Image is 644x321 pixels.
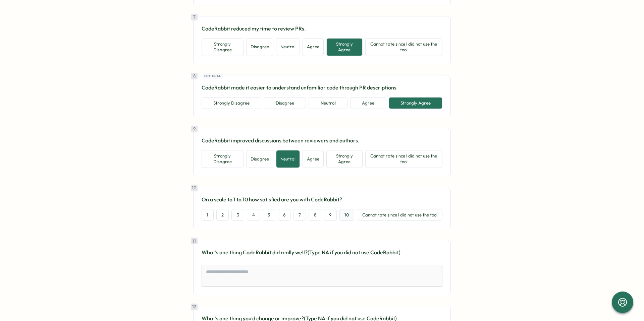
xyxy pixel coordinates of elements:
[324,209,337,221] button: 9
[202,209,214,221] button: 1
[202,136,442,145] p: CodeRabbit improved discussions between reviewers and authors.
[247,209,260,221] button: 4
[204,74,221,78] span: Optional
[202,38,244,56] button: Strongly Disagree
[326,150,363,168] button: Strongly Agree
[309,209,321,221] button: 8
[339,209,355,221] button: 10
[191,73,198,79] div: 8
[303,38,324,56] button: Agree
[191,126,198,132] div: 9
[202,24,442,33] p: CodeRabbit reduced my time to review PRs.
[191,238,198,244] div: 11
[231,209,244,221] button: 3
[191,304,198,310] div: 12
[263,209,275,221] button: 5
[389,97,442,109] button: Strongly Agree
[202,150,244,168] button: Strongly Disagree
[350,97,386,109] button: Agree
[191,14,198,20] div: 7
[309,97,347,109] button: Neutral
[276,38,300,56] button: Neutral
[202,83,442,92] p: CodeRabbit made it easier to understand unfamiliar code through PR descriptions
[216,209,229,221] button: 2
[293,209,306,221] button: 7
[365,150,442,168] button: Cannot rate since I did not use the tool
[365,38,442,56] button: Cannot rate since I did not use the tool
[276,150,300,168] button: Neutral
[246,150,273,168] button: Disagree
[278,209,291,221] button: 6
[191,185,198,191] div: 10
[202,195,442,204] p: On a scale to 1 to 10 how satisfied are you with CodeRabbit?
[326,38,363,56] button: Strongly Agree
[202,248,442,257] p: What’s one thing CodeRabbit did really well?(Type NA if you did not use CodeRabbit)
[303,150,324,168] button: Agree
[202,97,261,109] button: Strongly Disagree
[264,97,306,109] button: Disagree
[246,38,273,56] button: Disagree
[357,209,442,221] button: Cannot rate since I did not use the tool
